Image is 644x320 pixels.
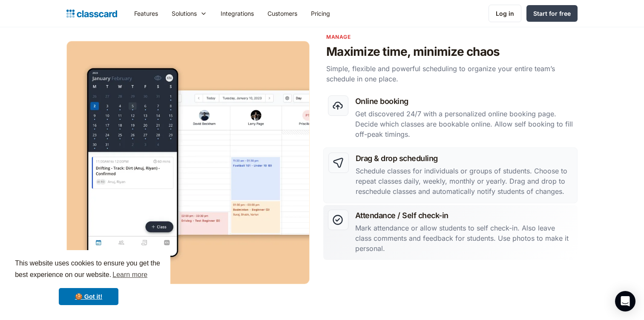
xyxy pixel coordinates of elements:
[356,153,572,164] h3: Drag & drop scheduling
[355,223,573,254] p: Mark attendance or allow students to self check-in. Also leave class comments and feedback for st...
[355,95,573,107] h3: Online booking
[172,9,197,18] div: Solutions
[214,4,261,23] a: Integrations
[489,5,521,22] a: Log in
[7,250,170,313] div: cookieconsent
[66,41,310,284] img: Multiple staff scheduling
[496,9,514,18] div: Log in
[326,44,578,59] h2: Maximize time, minimize chaos
[59,288,118,305] a: dismiss cookie message
[15,258,162,281] span: This website uses cookies to ensure you get the best experience on our website.
[615,291,635,311] div: Open Intercom Messenger
[66,8,117,20] a: Logo
[111,268,149,281] a: learn more about cookies
[261,4,304,23] a: Customers
[355,109,573,139] p: Get discovered 24/7 with a personalized online booking page. Decide which classes are bookable on...
[304,4,337,23] a: Pricing
[533,9,571,18] div: Start for free
[326,33,578,41] p: Manage
[127,4,165,23] a: Features
[356,166,572,196] p: Schedule classes for individuals or groups of students. Choose to repeat classes daily, weekly, m...
[165,4,214,23] div: Solutions
[355,210,573,221] h3: Attendance / Self check-in
[526,5,578,22] a: Start for free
